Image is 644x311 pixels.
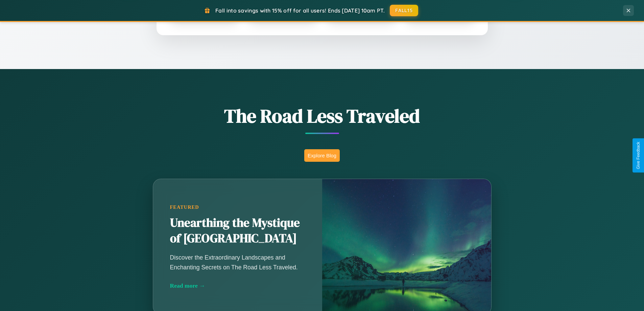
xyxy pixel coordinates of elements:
p: Discover the Extraordinary Landscapes and Enchanting Secrets on The Road Less Traveled. [170,253,305,272]
div: Featured [170,204,305,210]
div: Give Feedback [636,142,641,169]
button: Explore Blog [304,149,340,162]
h2: Unearthing the Mystique of [GEOGRAPHIC_DATA] [170,215,305,246]
h1: The Road Less Traveled [119,103,525,129]
div: Read more → [170,282,305,289]
span: Fall into savings with 15% off for all users! Ends [DATE] 10am PT. [215,7,385,14]
button: FALL15 [390,5,418,16]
